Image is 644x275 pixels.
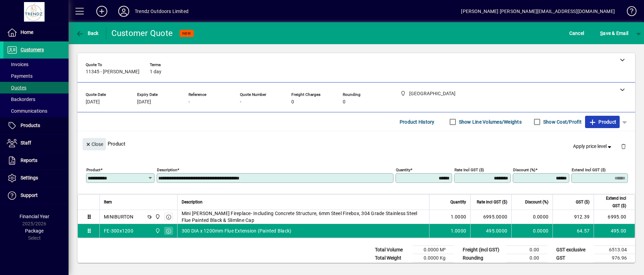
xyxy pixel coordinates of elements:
[137,99,151,105] span: [DATE]
[569,28,584,39] span: Cancel
[594,224,635,238] td: 495.00
[475,227,507,234] div: 495.0000
[77,131,635,156] div: Product
[552,224,594,238] td: 64.57
[570,140,616,153] button: Apply price level
[189,99,190,105] span: -
[552,210,594,224] td: 912.39
[7,62,28,67] span: Invoices
[81,141,108,147] app-page-header-button: Close
[20,214,49,219] span: Financial Year
[588,116,616,127] span: Product
[459,254,506,262] td: Rounding
[69,27,106,39] app-page-header-button: Back
[513,167,535,172] mat-label: Discount (%)
[21,192,38,198] span: Support
[21,175,38,180] span: Settings
[25,228,44,234] span: Package
[150,69,161,75] span: 1 day
[568,27,586,39] button: Cancel
[7,108,47,114] span: Communications
[113,5,135,17] button: Profile
[413,254,454,262] td: 0.0000 Kg
[182,31,191,36] span: NEW
[74,27,100,39] button: Back
[594,262,635,271] td: 7490.00
[3,135,69,152] a: Staff
[506,246,547,254] td: 0.00
[91,5,113,17] button: Add
[21,123,40,128] span: Products
[86,99,100,105] span: [DATE]
[83,138,106,150] button: Close
[506,254,547,262] td: 0.00
[3,70,69,82] a: Payments
[7,97,35,102] span: Backorders
[511,224,552,238] td: 0.0000
[451,213,466,220] span: 1.0000
[372,254,413,262] td: Total Weight
[3,187,69,204] a: Support
[600,30,603,36] span: S
[21,29,33,35] span: Home
[396,167,410,172] mat-label: Quantity
[3,24,69,41] a: Home
[622,1,635,24] a: Knowledge Base
[104,213,134,220] div: MINIBURTON
[153,213,161,221] span: New Plymouth
[76,30,99,36] span: Back
[461,6,615,17] div: [PERSON_NAME] [PERSON_NAME][EMAIL_ADDRESS][DOMAIN_NAME]
[477,198,507,206] span: Rate incl GST ($)
[3,170,69,187] a: Settings
[372,246,413,254] td: Total Volume
[3,82,69,93] a: Quotes
[553,246,594,254] td: GST exclusive
[450,198,466,206] span: Quantity
[413,246,454,254] td: 0.0000 M³
[451,227,466,234] span: 1.0000
[594,246,635,254] td: 6513.04
[542,118,582,125] label: Show Cost/Profit
[3,59,69,70] a: Invoices
[553,254,594,262] td: GST
[553,262,594,271] td: GST inclusive
[21,47,44,52] span: Customers
[511,210,552,224] td: 0.0000
[21,140,31,146] span: Staff
[111,28,173,39] div: Customer Quote
[400,116,435,127] span: Product History
[157,167,177,172] mat-label: Description
[104,227,133,234] div: FE-300x1200
[3,117,69,134] a: Products
[572,167,606,172] mat-label: Extend incl GST ($)
[597,27,632,39] button: Save & Email
[615,143,632,149] app-page-header-button: Delete
[525,198,548,206] span: Discount (%)
[86,167,100,172] mat-label: Product
[182,198,203,206] span: Description
[343,99,345,105] span: 0
[600,28,628,39] span: ave & Email
[21,158,37,163] span: Reports
[594,254,635,262] td: 976.96
[85,139,103,150] span: Close
[182,210,425,224] span: Mini [PERSON_NAME] Fireplace- Including Concrete Structure, 6mm Steel Firebox, 304 Grade Stainles...
[3,105,69,117] a: Communications
[573,143,613,150] span: Apply price level
[104,198,112,206] span: Item
[86,69,139,75] span: 11345 - [PERSON_NAME]
[7,85,26,90] span: Quotes
[135,6,189,17] div: Trendz Outdoors Limited
[598,195,626,210] span: Extend incl GST ($)
[291,99,294,105] span: 0
[454,167,484,172] mat-label: Rate incl GST ($)
[585,116,620,128] button: Product
[7,73,33,79] span: Payments
[459,246,506,254] td: Freight (incl GST)
[594,210,635,224] td: 6995.00
[615,138,632,154] button: Delete
[3,93,69,105] a: Backorders
[475,213,507,220] div: 6995.0000
[240,99,241,105] span: -
[182,227,292,234] span: 300 DIA x 1200mm Flue Extension (Painted Black)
